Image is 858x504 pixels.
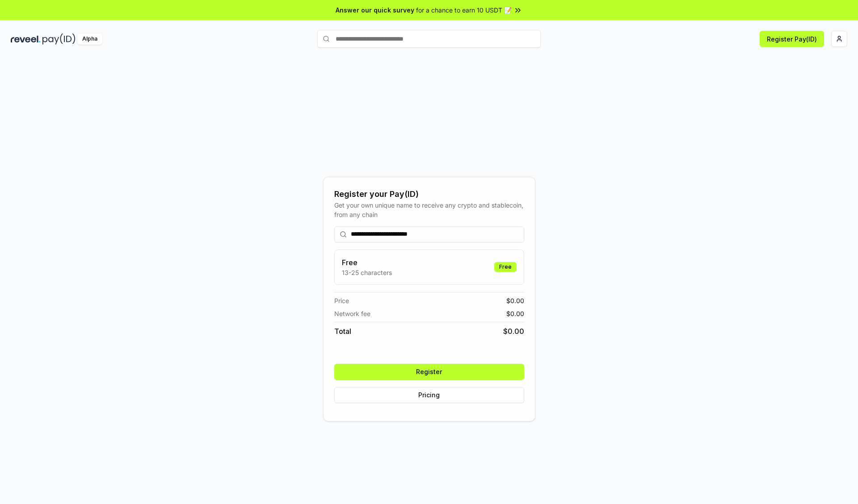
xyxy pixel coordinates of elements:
[494,262,517,272] div: Free
[342,268,392,277] p: 13-25 characters
[342,257,392,268] h3: Free
[334,296,349,305] span: Price
[77,33,102,45] div: Alpha
[334,188,524,200] div: Register your Pay(ID)
[11,33,41,45] img: reveel_dark
[503,326,524,337] span: $ 0.00
[334,364,524,380] button: Register
[506,309,524,318] span: $ 0.00
[334,200,524,219] div: Get your own unique name to receive any crypto and stablecoin, from any chain
[416,5,512,15] span: for a chance to earn 10 USDT 📝
[334,326,351,337] span: Total
[42,33,76,45] img: pay_id
[334,309,370,318] span: Network fee
[336,5,414,15] span: Answer our quick survey
[506,296,524,305] span: $ 0.00
[334,387,524,403] button: Pricing
[760,31,824,47] button: Register Pay(ID)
